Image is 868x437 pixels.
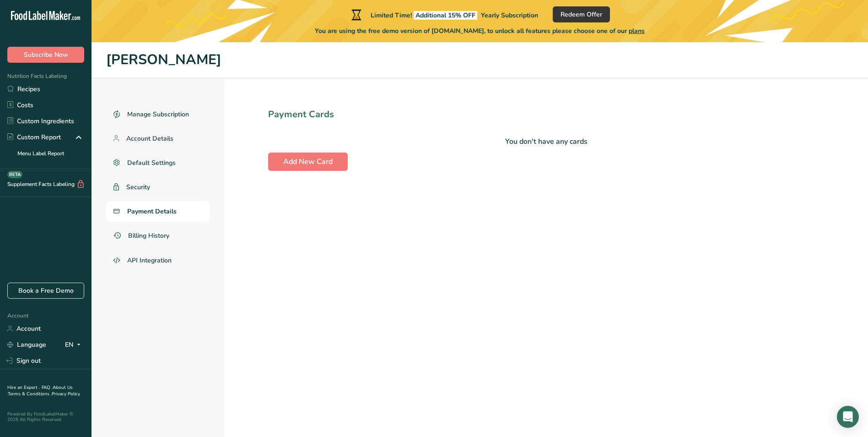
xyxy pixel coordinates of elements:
[268,108,824,121] div: Payment Cards
[561,10,602,19] span: Redeem Offer
[65,339,84,350] div: EN
[7,411,84,422] div: Powered By FoodLabelMaker © 2025 All Rights Reserved
[8,391,52,397] a: Terms & Conditions .
[7,384,40,391] a: Hire an Expert .
[7,283,84,299] a: Book a Free Demo
[106,128,210,149] a: Account Details
[106,250,210,272] a: API Integration
[7,132,61,142] div: Custom Report
[268,136,824,147] div: You don't have any cards
[127,256,172,265] span: API Integration
[7,337,46,353] a: Language
[283,156,333,167] span: Add New Card
[106,177,210,197] a: Security
[350,9,538,20] div: Limited Time!
[268,153,348,171] button: Add New Card
[553,6,610,22] button: Redeem Offer
[106,225,210,246] a: Billing History
[126,134,173,143] span: Account Details
[837,406,859,428] div: Open Intercom Messenger
[414,11,477,20] span: Additional 15% OFF
[127,158,176,168] span: Default Settings
[42,384,53,391] a: FAQ .
[106,49,853,71] h1: [PERSON_NAME]
[629,27,645,35] span: plans
[7,47,84,63] button: Subscribe Now
[315,26,645,36] span: You are using the free demo version of [DOMAIN_NAME], to unlock all features please choose one of...
[7,384,73,397] a: About Us .
[7,171,22,178] div: BETA
[106,201,210,222] a: Payment Details
[24,50,68,60] span: Subscribe Now
[126,182,150,192] span: Security
[52,391,80,397] a: Privacy Policy
[481,11,538,20] span: Yearly Subscription
[128,231,169,240] span: Billing History
[106,104,210,125] a: Manage Subscription
[127,109,189,119] span: Manage Subscription
[106,153,210,173] a: Default Settings
[127,207,177,216] span: Payment Details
